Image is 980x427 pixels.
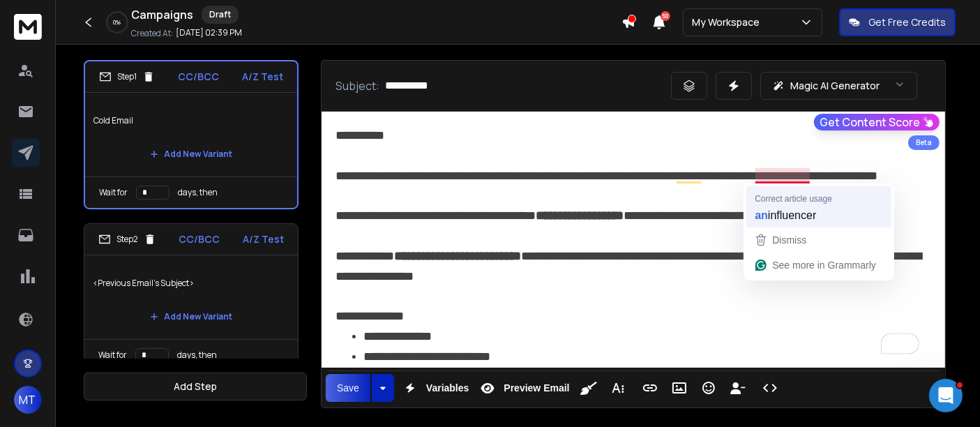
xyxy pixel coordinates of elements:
[114,18,121,27] p: 0 %
[814,114,940,130] button: Get Content Score
[666,374,693,402] button: Insert Image (Ctrl+P)
[908,135,940,150] div: Beta
[839,8,956,36] button: Get Free Credits
[661,11,670,21] span: 50
[242,70,283,84] p: A/Z Test
[695,374,722,402] button: Emoticons
[178,70,219,84] p: CC/BCC
[98,350,127,361] p: Wait for
[637,374,663,402] button: Insert Link (Ctrl+K)
[99,187,128,198] p: Wait for
[98,233,156,246] div: Step 2
[93,264,289,303] p: <Previous Email's Subject>
[131,6,193,23] h1: Campaigns
[84,223,299,371] li: Step2CC/BCCA/Z Test<Previous Email's Subject>Add New VariantWait fordays, then
[93,101,289,140] p: Cold Email
[326,374,370,402] button: Save
[322,112,945,368] div: To enrich screen reader interactions, please activate Accessibility in Grammarly extension settings
[692,15,765,29] p: My Workspace
[84,60,299,209] li: Step1CC/BCCA/Z TestCold EmailAdd New VariantWait fordays, then
[760,72,917,100] button: Magic AI Generator
[397,374,472,402] button: Variables
[202,6,239,24] div: Draft
[14,386,42,414] button: MT
[474,374,572,402] button: Preview Email
[790,79,880,93] p: Magic AI Generator
[575,374,602,402] button: Clean HTML
[243,232,284,246] p: A/Z Test
[84,373,307,400] button: Add Step
[757,374,783,402] button: Code View
[99,70,155,83] div: Step 1
[177,350,217,361] p: days, then
[139,303,243,331] button: Add New Variant
[501,382,572,394] span: Preview Email
[868,15,946,29] p: Get Free Credits
[725,374,751,402] button: Insert Unsubscribe Link
[336,77,379,94] p: Subject:
[423,382,472,394] span: Variables
[929,379,963,412] iframe: Intercom live chat
[605,374,631,402] button: More Text
[131,28,173,39] p: Created At:
[139,140,243,168] button: Add New Variant
[179,232,220,246] p: CC/BCC
[176,27,242,38] p: [DATE] 02:39 PM
[178,187,218,198] p: days, then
